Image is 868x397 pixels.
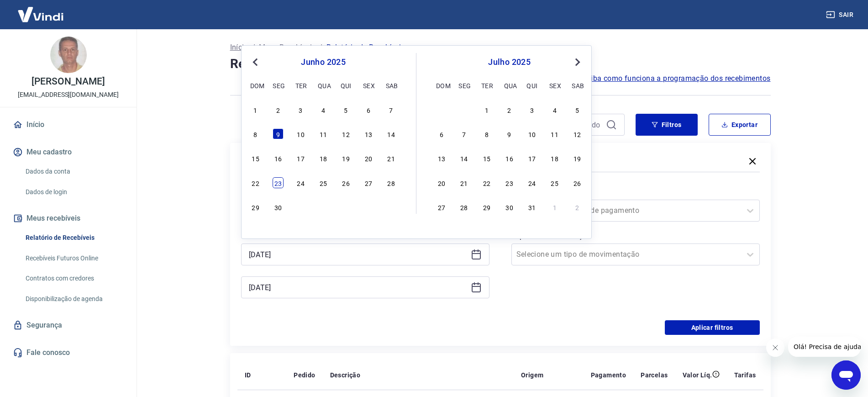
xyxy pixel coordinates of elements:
[549,128,560,139] div: Choose sexta-feira, 11 de julho de 2025
[526,80,537,91] div: qui
[341,128,352,139] div: Choose quinta-feira, 12 de junho de 2025
[549,201,560,212] div: Choose sexta-feira, 1 de agosto de 2025
[436,201,447,212] div: Choose domingo, 27 de julho de 2025
[32,77,105,86] p: [PERSON_NAME]
[526,201,537,212] div: Choose quinta-feira, 31 de julho de 2025
[526,153,537,164] div: Choose quinta-feira, 17 de julho de 2025
[341,177,352,188] div: Choose quinta-feira, 26 de junho de 2025
[341,104,352,115] div: Choose quinta-feira, 5 de junho de 2025
[481,80,492,91] div: ter
[11,115,126,135] a: Início
[318,153,329,164] div: Choose quarta-feira, 18 de junho de 2025
[572,104,583,115] div: Choose sábado, 5 de julho de 2025
[22,249,126,268] a: Recebíveis Futuros Online
[11,142,126,162] button: Meu cadastro
[252,42,255,53] p: /
[250,201,261,212] div: Choose domingo, 29 de junho de 2025
[22,183,126,201] a: Dados de login
[18,90,119,100] p: [EMAIL_ADDRESS][DOMAIN_NAME]
[319,42,322,53] p: /
[481,128,492,139] div: Choose terça-feira, 8 de julho de 2025
[363,104,374,115] div: Choose sexta-feira, 6 de junho de 2025
[458,128,469,139] div: Choose segunda-feira, 7 de julho de 2025
[636,114,698,136] button: Filtros
[363,128,374,139] div: Choose sexta-feira, 13 de junho de 2025
[504,80,515,91] div: qua
[249,248,467,261] input: Data inicial
[273,153,284,164] div: Choose segunda-feira, 16 de junho de 2025
[250,128,261,139] div: Choose domingo, 8 de junho de 2025
[582,73,771,84] a: Saiba como funciona a programação dos recebimentos
[363,177,374,188] div: Choose sexta-feira, 27 de junho de 2025
[295,128,306,139] div: Choose terça-feira, 10 de junho de 2025
[363,201,374,212] div: Choose sexta-feira, 4 de julho de 2025
[458,153,469,164] div: Choose segunda-feira, 14 de julho de 2025
[458,201,469,212] div: Choose segunda-feira, 28 de julho de 2025
[11,208,126,228] button: Meus recebíveis
[249,103,398,213] div: month 2025-06
[250,57,261,68] button: Previous Month
[259,42,316,53] a: Meus Recebíveis
[572,201,583,212] div: Choose sábado, 2 de agosto de 2025
[435,103,584,213] div: month 2025-07
[341,153,352,164] div: Choose quinta-feira, 19 de junho de 2025
[831,360,861,390] iframe: Botão para abrir a janela de mensagens
[318,177,329,188] div: Choose quarta-feira, 25 de junho de 2025
[386,80,397,91] div: sab
[230,55,771,73] h4: Relatório de Recebíveis
[481,104,492,115] div: Choose terça-feira, 1 de julho de 2025
[521,371,543,380] p: Origem
[273,201,284,212] div: Choose segunda-feira, 30 de junho de 2025
[295,201,306,212] div: Choose terça-feira, 1 de julho de 2025
[436,177,447,188] div: Choose domingo, 20 de julho de 2025
[273,80,284,91] div: seg
[363,153,374,164] div: Choose sexta-feira, 20 de junho de 2025
[318,104,329,115] div: Choose quarta-feira, 4 de junho de 2025
[572,57,583,68] button: Next Month
[294,371,315,380] p: Pedido
[572,80,583,91] div: sab
[11,343,126,363] a: Fale conosco
[250,104,261,115] div: Choose domingo, 1 de junho de 2025
[436,128,447,139] div: Choose domingo, 6 de julho de 2025
[386,201,397,212] div: Choose sábado, 5 de julho de 2025
[245,371,251,380] p: ID
[318,128,329,139] div: Choose quarta-feira, 11 de junho de 2025
[249,281,467,294] input: Data final
[788,337,861,357] iframe: Mensagem da empresa
[22,228,126,247] a: Relatório de Recebíveis
[436,104,447,115] div: Choose domingo, 29 de junho de 2025
[504,177,515,188] div: Choose quarta-feira, 23 de julho de 2025
[458,104,469,115] div: Choose segunda-feira, 30 de junho de 2025
[436,80,447,91] div: dom
[295,80,306,91] div: ter
[709,114,771,136] button: Exportar
[526,177,537,188] div: Choose quinta-feira, 24 de julho de 2025
[824,6,857,23] button: Sair
[513,187,758,198] label: Forma de Pagamento
[386,128,397,139] div: Choose sábado, 14 de junho de 2025
[386,177,397,188] div: Choose sábado, 28 de junho de 2025
[591,371,626,380] p: Pagamento
[734,371,756,380] p: Tarifas
[11,315,126,335] a: Segurança
[230,42,248,53] a: Início
[22,162,126,181] a: Dados da conta
[766,339,784,357] iframe: Fechar mensagem
[549,80,560,91] div: sex
[250,177,261,188] div: Choose domingo, 22 de junho de 2025
[458,80,469,91] div: seg
[318,201,329,212] div: Choose quarta-feira, 2 de julho de 2025
[273,128,284,139] div: Choose segunda-feira, 9 de junho de 2025
[641,371,668,380] p: Parcelas
[481,177,492,188] div: Choose terça-feira, 22 de julho de 2025
[504,153,515,164] div: Choose quarta-feira, 16 de julho de 2025
[295,104,306,115] div: Choose terça-feira, 3 de junho de 2025
[549,104,560,115] div: Choose sexta-feira, 4 de julho de 2025
[683,371,712,380] p: Valor Líq.
[11,0,70,28] img: Vindi
[386,153,397,164] div: Choose sábado, 21 de junho de 2025
[549,153,560,164] div: Choose sexta-feira, 18 de julho de 2025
